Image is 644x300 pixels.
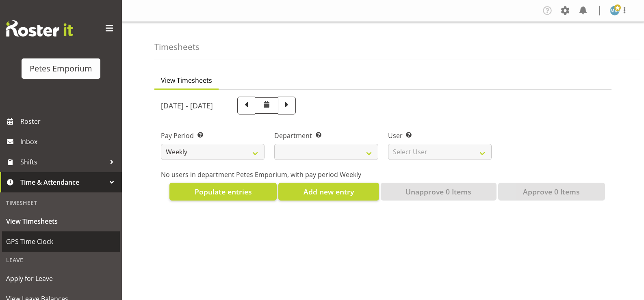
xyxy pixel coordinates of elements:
label: Department [274,131,378,140]
button: Approve 0 Items [498,183,605,201]
label: User [388,131,492,140]
span: Unapprove 0 Items [405,186,471,197]
span: Apply for Leave [6,272,116,285]
button: Add new entry [278,183,379,201]
span: View Timesheets [161,76,212,85]
div: Leave [2,252,120,268]
span: Add new entry [304,186,354,197]
span: View Timesheets [6,215,116,227]
span: Inbox [20,136,118,148]
span: Populate entries [195,186,252,197]
a: View Timesheets [2,211,120,231]
img: mandy-mosley3858.jpg [610,6,620,15]
button: Unapprove 0 Items [381,183,497,201]
span: Time & Attendance [20,176,106,188]
span: Approve 0 Items [523,186,580,197]
div: Petes Emporium [30,63,92,75]
span: Shifts [20,156,106,168]
button: Populate entries [169,183,277,201]
div: Timesheet [2,194,120,211]
img: Rosterit website logo [6,20,73,37]
span: Roster [20,115,118,127]
a: GPS Time Clock [2,231,120,252]
h5: [DATE] - [DATE] [161,101,213,110]
h4: Timesheets [154,42,199,52]
span: GPS Time Clock [6,235,116,248]
a: Apply for Leave [2,268,120,289]
p: No users in department Petes Emporium, with pay period Weekly [161,170,605,179]
label: Pay Period [161,131,265,140]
